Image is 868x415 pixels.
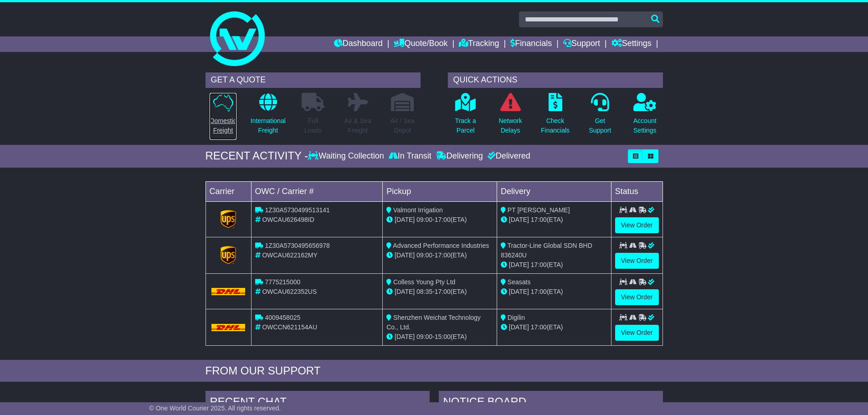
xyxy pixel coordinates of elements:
[393,278,455,286] span: Colless Young Pty Ltd
[455,92,477,140] a: Track aParcel
[435,251,451,259] span: 17:00
[531,216,547,223] span: 17:00
[541,116,570,135] p: Check Financials
[435,288,451,295] span: 17:00
[501,323,607,332] div: (ETA)
[531,261,547,268] span: 17:00
[416,288,432,295] span: 08:35
[498,92,522,140] a: NetworkDelays
[589,116,611,135] p: Get Support
[498,116,522,135] p: Network Delays
[501,242,592,259] span: Tractor-Line Global SDN BHD 836240U
[149,405,281,412] span: © One World Courier 2025. All rights reserved.
[390,116,415,135] p: Air / Sea Depot
[211,288,246,295] img: DHL.png
[393,242,489,249] span: Advanced Performance Industries
[416,251,432,259] span: 09:00
[221,210,236,228] img: GetCarrierServiceLogo
[434,151,485,161] div: Delivering
[509,216,529,223] span: [DATE]
[615,217,659,233] a: View Order
[251,181,383,201] td: OWC / Carrier #
[386,287,493,297] div: - (ETA)
[209,92,236,140] a: DomesticFreight
[210,116,236,135] p: Domestic Freight
[455,116,476,135] p: Track a Parcel
[386,251,493,260] div: - (ETA)
[395,216,415,223] span: [DATE]
[509,288,529,295] span: [DATE]
[611,181,663,201] td: Status
[510,36,552,52] a: Financials
[508,278,531,286] span: Seasats
[416,333,432,340] span: 09:00
[211,324,246,331] img: DHL.png
[386,314,481,331] span: Shenzhen Weichat Technology Co., Ltd.
[501,215,607,225] div: (ETA)
[205,149,308,163] div: RECENT ACTIVITY -
[416,216,432,223] span: 09:00
[509,261,529,268] span: [DATE]
[497,181,611,201] td: Delivery
[508,206,570,214] span: PT [PERSON_NAME]
[386,215,493,225] div: - (ETA)
[501,287,607,297] div: (ETA)
[531,323,547,331] span: 17:00
[395,333,415,340] span: [DATE]
[615,289,659,305] a: View Order
[265,314,300,321] span: 4009458025
[435,216,451,223] span: 17:00
[615,325,659,341] a: View Order
[205,72,421,88] div: GET A QUOTE
[509,323,529,331] span: [DATE]
[344,116,371,135] p: Air & Sea Freight
[395,251,415,259] span: [DATE]
[334,36,383,52] a: Dashboard
[265,242,329,249] span: 1Z30A5730495656978
[302,116,324,135] p: Full Loads
[393,206,443,214] span: Valmont Irrigation
[386,151,434,161] div: In Transit
[262,216,314,223] span: OWCAU626498ID
[540,92,570,140] a: CheckFinancials
[611,36,652,52] a: Settings
[633,116,657,135] p: Account Settings
[262,251,317,259] span: OWCAU622162MY
[265,206,329,214] span: 1Z30A5730499513141
[615,253,659,269] a: View Order
[588,92,611,140] a: GetSupport
[205,364,663,378] div: FROM OUR SUPPORT
[633,92,657,140] a: AccountSettings
[435,333,451,340] span: 15:00
[563,36,600,52] a: Support
[205,181,251,201] td: Carrier
[250,92,286,140] a: InternationalFreight
[262,288,317,295] span: OWCAU622352US
[394,36,447,52] a: Quote/Book
[448,72,663,88] div: QUICK ACTIONS
[386,332,493,342] div: - (ETA)
[251,116,286,135] p: International Freight
[485,151,530,161] div: Delivered
[531,288,547,295] span: 17:00
[383,181,497,201] td: Pickup
[459,36,499,52] a: Tracking
[508,314,525,321] span: Digilin
[221,246,236,264] img: GetCarrierServiceLogo
[265,278,300,286] span: 7775215000
[262,323,317,331] span: OWCCN621154AU
[395,288,415,295] span: [DATE]
[308,151,386,161] div: Waiting Collection
[501,260,607,270] div: (ETA)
